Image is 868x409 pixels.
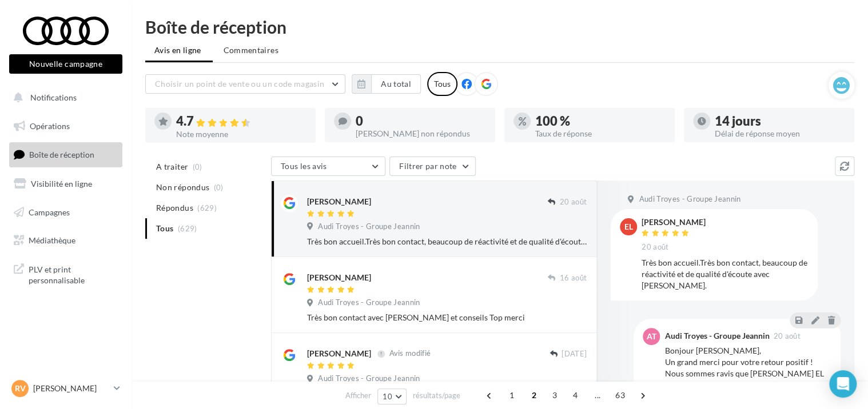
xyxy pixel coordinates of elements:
[145,74,345,94] button: Choisir un point de vente ou un code magasin
[271,157,385,176] button: Tous les avis
[829,370,857,398] div: Open Intercom Messenger
[345,390,371,401] span: Afficher
[715,115,845,127] div: 14 jours
[546,386,564,404] span: 3
[642,257,809,291] div: Très bon accueil.Très bon contact, beaucoup de réactivité et de qualité d'écoute avec [PERSON_NAME].
[647,331,656,342] span: AT
[611,386,630,404] span: 63
[503,386,521,404] span: 1
[307,272,371,283] div: [PERSON_NAME]
[281,161,327,171] span: Tous les avis
[715,130,845,138] div: Délai de réponse moyen
[664,332,769,340] div: Audi Troyes - Groupe Jeannin
[9,54,122,74] button: Nouvelle campagne
[176,115,306,128] div: 4.7
[307,312,587,323] div: Très bon contact avec [PERSON_NAME] et conseils Top merci
[7,114,125,138] a: Opérations
[31,179,92,189] span: Visibilité en ligne
[15,383,26,394] span: RV
[356,130,486,138] div: [PERSON_NAME] non répondus
[29,235,75,245] span: Médiathèque
[29,207,70,216] span: Campagnes
[535,115,666,127] div: 100 %
[224,45,278,56] span: Commentaires
[318,374,420,384] span: Audi Troyes - Groupe Jeannin
[33,383,109,394] p: [PERSON_NAME]
[30,93,77,102] span: Notifications
[624,221,633,232] span: EL
[356,115,486,127] div: 0
[642,218,706,226] div: [PERSON_NAME]
[773,332,800,340] span: 20 août
[377,388,407,404] button: 10
[307,196,371,207] div: [PERSON_NAME]
[156,182,209,193] span: Non répondus
[145,18,854,35] div: Boîte de réception
[371,74,421,94] button: Au total
[9,378,122,399] a: RV [PERSON_NAME]
[588,386,607,404] span: ...
[7,86,120,110] button: Notifications
[566,386,584,404] span: 4
[29,262,118,286] span: PLV et print personnalisable
[7,228,125,252] a: Médiathèque
[193,162,202,171] span: (0)
[7,201,125,224] a: Campagnes
[318,298,420,308] span: Audi Troyes - Groupe Jeannin
[197,203,217,212] span: (629)
[560,273,587,283] span: 16 août
[535,130,666,138] div: Taux de réponse
[7,142,125,167] a: Boîte de réception
[155,79,324,89] span: Choisir un point de vente ou un code magasin
[214,183,224,192] span: (0)
[307,236,587,247] div: Très bon accueil.Très bon contact, beaucoup de réactivité et de qualité d'écoute avec [PERSON_NAME].
[176,130,306,138] div: Note moyenne
[642,242,668,252] span: 20 août
[156,161,188,173] span: A traiter
[352,74,421,94] button: Au total
[427,72,457,96] div: Tous
[389,349,431,358] span: Avis modifié
[560,197,587,207] span: 20 août
[156,202,193,214] span: Répondus
[389,157,476,176] button: Filtrer par note
[307,348,371,359] div: [PERSON_NAME]
[525,386,543,404] span: 2
[29,150,94,159] span: Boîte de réception
[639,194,740,204] span: Audi Troyes - Groupe Jeannin
[7,257,125,291] a: PLV et print personnalisable
[562,349,587,359] span: [DATE]
[7,172,125,196] a: Visibilité en ligne
[413,390,460,401] span: résultats/page
[383,392,392,401] span: 10
[318,222,420,232] span: Audi Troyes - Groupe Jeannin
[30,121,70,131] span: Opérations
